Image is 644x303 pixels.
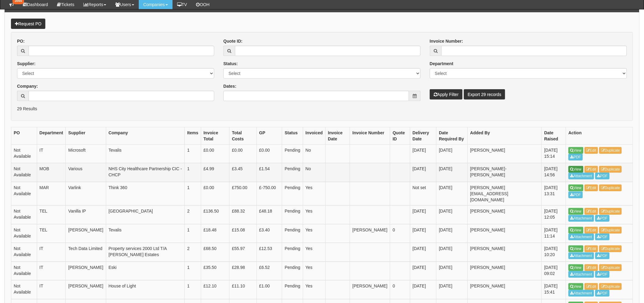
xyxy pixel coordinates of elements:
[201,182,229,205] td: £0.00
[410,127,436,144] th: Delivery Date
[569,185,583,191] a: View
[585,185,598,191] a: Edit
[201,144,229,163] td: £0.00
[390,127,410,144] th: Quote ID
[11,19,45,29] a: Request PO
[282,182,303,205] td: Pending
[595,252,610,259] a: PDF
[569,166,583,173] a: View
[201,224,229,243] td: £18.48
[350,280,390,299] td: [PERSON_NAME]
[66,182,106,205] td: Varlink
[229,182,257,205] td: £750.00
[595,290,610,297] a: PDF
[599,283,622,290] a: Duplicate
[410,224,436,243] td: [DATE]
[390,224,410,243] td: 0
[350,224,390,243] td: [PERSON_NAME]
[223,61,238,67] label: Status:
[66,224,106,243] td: [PERSON_NAME]
[185,182,201,205] td: 1
[303,144,325,163] td: No
[106,262,185,280] td: Eski
[106,224,185,243] td: Tevalis
[201,243,229,262] td: £68.50
[542,262,566,280] td: [DATE] 09:02
[11,163,37,182] td: Not Available
[11,243,37,262] td: Not Available
[468,182,542,205] td: [PERSON_NAME][EMAIL_ADDRESS][DOMAIN_NAME]
[282,224,303,243] td: Pending
[585,264,598,271] a: Edit
[66,163,106,182] td: Various
[106,127,185,144] th: Company
[569,147,583,154] a: View
[303,262,325,280] td: Yes
[282,243,303,262] td: Pending
[569,208,583,215] a: View
[37,127,66,144] th: Department
[66,262,106,280] td: [PERSON_NAME]
[229,262,257,280] td: £28.98
[257,182,282,205] td: £-750.00
[566,127,633,144] th: Action
[585,147,598,154] a: Edit
[257,144,282,163] td: £0.00
[430,61,453,67] label: Department
[468,224,542,243] td: [PERSON_NAME]
[468,243,542,262] td: [PERSON_NAME]
[66,144,106,163] td: Microsoft
[185,224,201,243] td: 1
[37,205,66,224] td: TEL
[468,163,542,182] td: [PERSON_NAME]-[PERSON_NAME]
[17,38,25,44] label: PO:
[595,173,610,179] a: PDF
[106,163,185,182] td: NHS City Healthcare Partnership CIC - CHCP
[37,280,66,299] td: IT
[303,182,325,205] td: Yes
[282,144,303,163] td: Pending
[542,243,566,262] td: [DATE] 10:20
[185,144,201,163] td: 1
[185,127,201,144] th: Items
[542,280,566,299] td: [DATE] 15:41
[282,205,303,224] td: Pending
[229,127,257,144] th: Total Costs
[66,280,106,299] td: [PERSON_NAME]
[229,243,257,262] td: £55.97
[436,243,468,262] td: [DATE]
[325,127,350,144] th: Invoice Date
[599,227,622,234] a: Duplicate
[229,144,257,163] td: £0.00
[66,205,106,224] td: Vanilla IP
[201,127,229,144] th: Invoice Total
[185,243,201,262] td: 2
[37,144,66,163] td: IT
[185,262,201,280] td: 1
[436,127,468,144] th: Date Required By
[599,245,622,252] a: Duplicate
[569,173,594,179] a: Attachment
[11,262,37,280] td: Not Available
[11,224,37,243] td: Not Available
[303,280,325,299] td: Yes
[11,280,37,299] td: Not Available
[410,144,436,163] td: [DATE]
[569,264,583,271] a: View
[410,243,436,262] td: [DATE]
[410,205,436,224] td: [DATE]
[257,163,282,182] td: £1.54
[282,127,303,144] th: Status
[595,271,610,278] a: PDF
[585,245,598,252] a: Edit
[595,234,610,240] a: PDF
[37,163,66,182] td: MOB
[303,205,325,224] td: Yes
[66,243,106,262] td: Tech Data Limited
[569,227,583,234] a: View
[201,163,229,182] td: £4.99
[11,127,37,144] th: PO
[542,205,566,224] td: [DATE] 12:05
[599,264,622,271] a: Duplicate
[569,215,594,222] a: Attachment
